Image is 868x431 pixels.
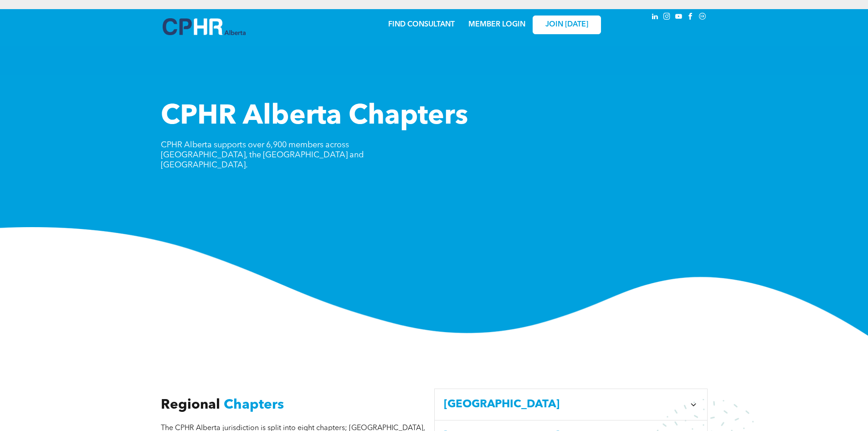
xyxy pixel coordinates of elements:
span: CPHR Alberta Chapters [161,103,468,130]
span: Chapters [224,398,284,412]
span: [GEOGRAPHIC_DATA] [444,396,685,413]
span: Regional [161,398,220,412]
a: linkedin [650,11,660,24]
span: JOIN [DATE] [545,21,588,29]
a: youtube [674,11,684,24]
img: A blue and white logo for cp alberta [163,18,246,35]
a: instagram [662,11,672,24]
a: MEMBER LOGIN [468,21,525,28]
a: facebook [686,11,696,24]
a: Social network [698,11,708,24]
a: FIND CONSULTANT [388,21,455,28]
span: CPHR Alberta supports over 6,900 members across [GEOGRAPHIC_DATA], the [GEOGRAPHIC_DATA] and [GEO... [161,141,364,169]
a: JOIN [DATE] [533,16,601,34]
